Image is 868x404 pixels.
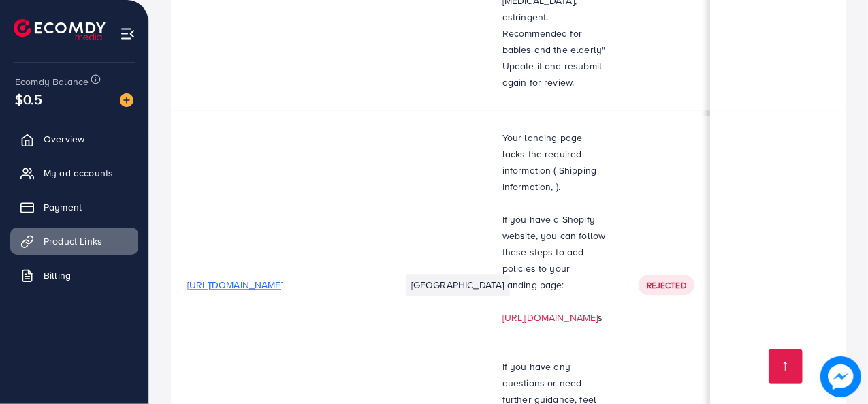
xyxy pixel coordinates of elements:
[598,311,603,324] span: s
[820,356,861,397] img: image
[120,26,135,42] img: menu
[502,213,606,292] span: If you have a Shopify website, you can follow these steps to add policies to your Landing page:
[10,228,138,255] a: Product Links
[10,125,138,153] a: Overview
[10,262,138,289] a: Billing
[120,93,133,107] img: image
[44,132,84,146] span: Overview
[44,166,113,180] span: My ad accounts
[10,193,138,221] a: Payment
[15,75,89,89] span: Ecomdy Balance
[502,58,606,91] p: Update it and resubmit again for review.
[15,89,43,109] span: $0.5
[502,311,598,324] a: [URL][DOMAIN_NAME]
[406,274,510,296] li: [GEOGRAPHIC_DATA]
[44,268,71,282] span: Billing
[44,234,102,248] span: Product Links
[502,131,597,193] span: Your landing page lacks the required information ( Shipping Information, ).
[187,278,283,292] span: [URL][DOMAIN_NAME]
[647,279,686,291] span: Rejected
[10,159,138,187] a: My ad accounts
[14,19,106,40] img: logo
[44,200,82,214] span: Payment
